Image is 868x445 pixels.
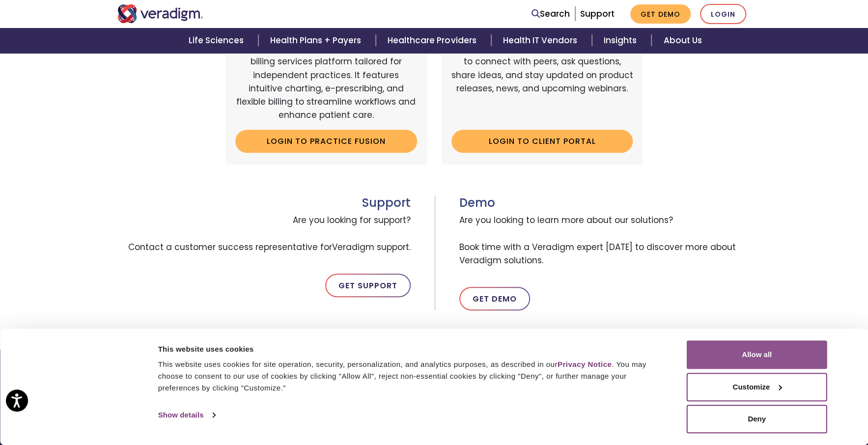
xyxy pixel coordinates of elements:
[332,241,411,253] span: Veradigm support.
[451,130,633,152] a: Login to Client Portal
[158,359,665,394] div: This website uses cookies for site operation, security, personalization, and analytics purposes, ...
[459,210,751,271] span: Are you looking to learn more about our solutions? Book time with a Veradigm expert [DATE] to dis...
[325,274,411,297] a: Get Support
[235,42,417,122] p: A cloud-based, easy-to-use EHR and billing services platform tailored for independent practices. ...
[177,28,258,53] a: Life Sciences
[459,287,530,310] a: Get Demo
[700,4,746,24] a: Login
[376,28,491,53] a: Healthcare Providers
[580,8,615,20] a: Support
[491,28,592,53] a: Health IT Vendors
[687,340,827,369] button: Allow all
[558,360,612,368] a: Privacy Notice
[679,374,856,433] iframe: Drift Chat Widget
[592,28,651,53] a: Insights
[532,7,570,21] a: Search
[158,408,215,422] a: Show details
[651,28,713,53] a: About Us
[235,130,417,152] a: Login to Practice Fusion
[117,4,203,23] img: Veradigm logo
[459,196,751,210] h3: Demo
[687,373,827,401] button: Customize
[158,343,665,355] div: This website uses cookies
[117,196,411,210] h3: Support
[451,42,633,122] p: An online portal for Veradigm customers to connect with peers, ask questions, share ideas, and st...
[258,28,376,53] a: Health Plans + Payers
[117,210,411,258] span: Are you looking for support? Contact a customer success representative for
[630,4,691,24] a: Get Demo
